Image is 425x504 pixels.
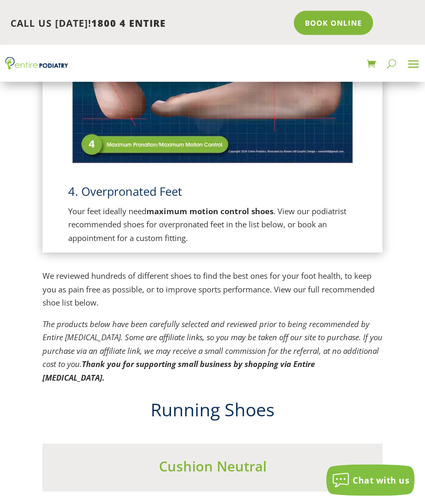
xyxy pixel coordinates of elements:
[294,11,373,35] a: Book Online
[42,457,382,481] h3: Cushion Neutral
[68,184,182,199] span: 4. Overpronated Feet
[91,17,166,29] span: 1800 4 ENTIRE
[10,17,286,30] p: CALL US [DATE]!
[353,475,409,486] span: Chat with us
[42,398,382,428] h2: Running Shoes
[146,206,273,217] strong: maximum motion control shoes
[42,270,382,318] p: We reviewed hundreds of different shoes to find the best ones for your foot health, to keep you a...
[42,359,315,383] strong: Thank you for supporting small business by shopping via Entire [MEDICAL_DATA].
[68,205,357,246] p: Your feet ideally need . View our podiatrist recommended shoes for overpronated feet in the list ...
[326,465,415,496] button: Chat with us
[42,319,382,383] em: The products below have been carefully selected and reviewed prior to being recommended by Entire...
